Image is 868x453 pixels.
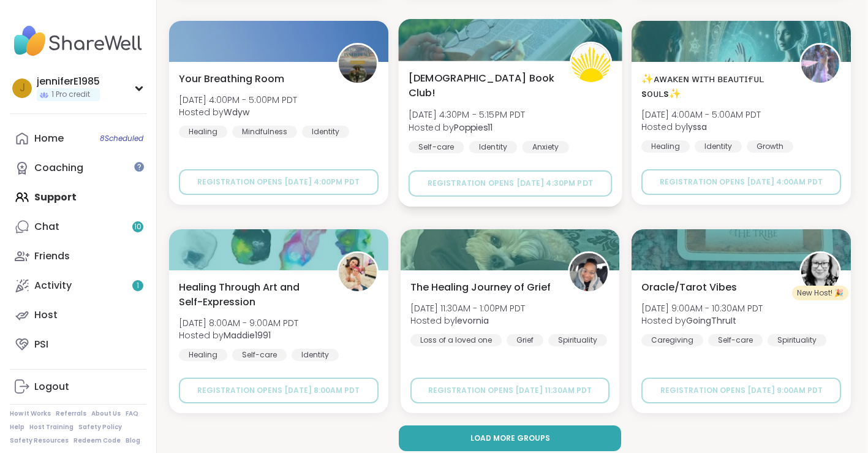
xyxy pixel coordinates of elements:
div: PSI [34,338,48,351]
div: Coaching [34,161,83,175]
span: [DATE] 11:30AM - 1:00PM PDT [410,302,525,314]
a: Host Training [29,423,74,432]
a: How It Works [10,409,51,418]
a: Coaching [10,153,146,183]
div: Chat [34,220,59,234]
div: Loss of a loved one [410,334,502,346]
div: Self-care [708,334,763,346]
span: The Healing Journey of Grief [410,280,551,295]
span: Hosted by [641,121,761,133]
a: Host [10,300,146,330]
span: ✨ᴀᴡᴀᴋᴇɴ ᴡɪᴛʜ ʙᴇᴀᴜᴛɪғᴜʟ sᴏᴜʟs✨ [641,72,786,101]
span: Your Breathing Room [179,72,284,86]
img: Wdyw [339,45,377,83]
img: GoingThruIt [801,253,839,291]
span: 1 [137,281,139,291]
span: [DATE] 8:00AM - 9:00AM PDT [179,317,298,329]
div: Logout [34,380,69,394]
a: FAQ [126,409,138,418]
span: Hosted by [408,121,525,133]
span: Registration opens [DATE] 4:00AM PDT [660,177,823,187]
div: Growth [747,140,793,153]
b: Poppies11 [454,121,492,133]
button: Registration opens [DATE] 8:00AM PDT [179,378,379,403]
div: New Host! 🎉 [792,286,848,300]
span: [DEMOGRAPHIC_DATA] Book Club! [408,70,555,101]
span: Load more groups [470,433,550,444]
img: ShareWell Nav Logo [10,20,146,63]
div: Self-care [232,349,287,361]
a: Referrals [56,409,86,418]
span: [DATE] 4:30PM - 5:15PM PDT [408,108,525,121]
span: 1 Pro credit [51,89,90,100]
div: Identity [469,141,517,153]
span: j [20,80,25,96]
img: levornia [570,253,608,291]
a: Safety Resources [10,436,69,445]
a: Home8Scheduled [10,124,146,153]
img: Maddie1991 [339,253,377,291]
div: Activity [34,279,72,292]
span: Oracle/Tarot Vibes [641,280,737,295]
div: Home [34,132,64,145]
button: Registration opens [DATE] 4:00PM PDT [179,169,379,195]
span: Hosted by [410,314,525,327]
button: Load more groups [399,425,621,451]
span: [DATE] 4:00AM - 5:00AM PDT [641,108,761,121]
div: Identity [302,126,349,138]
span: [DATE] 9:00AM - 10:30AM PDT [641,302,763,314]
div: Host [34,308,58,322]
div: Friends [34,249,70,263]
a: Friends [10,242,146,271]
a: About Us [91,409,121,418]
b: Maddie1991 [224,329,271,341]
div: Caregiving [641,334,703,346]
b: GoingThruIt [686,314,736,327]
span: [DATE] 4:00PM - 5:00PM PDT [179,94,297,106]
span: Healing Through Art and Self-Expression [179,280,323,310]
b: levornia [455,314,489,327]
a: Activity1 [10,271,146,300]
div: Spirituality [768,334,826,346]
span: 8 Scheduled [100,134,143,143]
iframe: Spotlight [134,162,144,172]
b: lyssa [686,121,707,133]
span: Registration opens [DATE] 4:00PM PDT [197,177,360,187]
a: Chat10 [10,212,146,242]
span: Registration opens [DATE] 8:00AM PDT [197,385,360,395]
div: Healing [179,349,227,361]
a: Logout [10,372,146,402]
a: Blog [126,436,140,445]
div: Anxiety [522,141,569,153]
div: jenniferE1985 [37,75,100,88]
span: Hosted by [641,314,763,327]
div: Identity [695,140,742,153]
div: Spirituality [548,334,607,346]
button: Registration opens [DATE] 9:00AM PDT [641,378,841,403]
span: Registration opens [DATE] 9:00AM PDT [660,385,823,395]
a: Safety Policy [78,423,122,432]
div: Self-care [408,141,464,153]
img: lyssa [801,45,839,83]
div: Healing [641,140,690,153]
button: Registration opens [DATE] 4:00AM PDT [641,169,841,195]
div: Grief [507,334,543,346]
span: Hosted by [179,329,298,341]
a: PSI [10,330,146,359]
div: Identity [292,349,339,361]
b: Wdyw [224,106,249,118]
button: Registration opens [DATE] 11:30AM PDT [410,378,610,403]
span: Registration opens [DATE] 11:30AM PDT [428,385,592,395]
div: Healing [179,126,227,138]
img: Poppies11 [571,44,609,82]
a: Redeem Code [74,436,121,445]
a: Help [10,423,25,432]
div: Mindfulness [232,126,297,138]
span: 10 [134,222,142,232]
span: Registration opens [DATE] 4:30PM PDT [427,178,592,188]
button: Registration opens [DATE] 4:30PM PDT [408,170,611,197]
span: Hosted by [179,106,297,118]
